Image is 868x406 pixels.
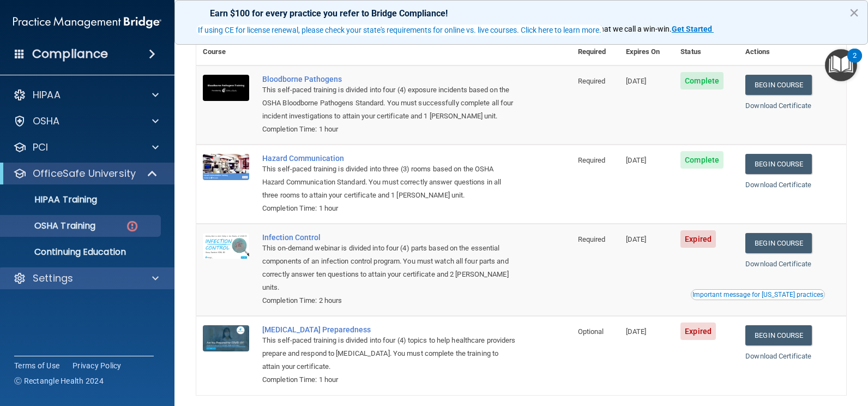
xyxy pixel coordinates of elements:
[7,247,156,258] p: Continuing Education
[626,77,647,85] span: [DATE]
[33,141,48,154] p: PCI
[578,77,606,85] span: Required
[672,25,712,33] strong: Get Started
[196,25,603,35] button: If using CE for license renewal, please check your state's requirements for online vs. live cours...
[825,49,857,81] button: Open Resource Center, 2 new notifications
[578,235,606,243] span: Required
[198,26,601,34] div: If using CE for license renewal, please check your state's requirements for online vs. live cours...
[125,219,139,233] img: danger-circle.6113f641.png
[745,260,811,268] a: Download Certificate
[13,167,158,180] a: OfficeSafe University
[14,360,59,371] a: Terms of Use
[262,294,517,307] div: Completion Time: 2 hours
[262,123,517,136] div: Completion Time: 1 hour
[262,334,517,373] div: This self-paced training is divided into four (4) topics to help healthcare providers prepare and...
[7,194,97,205] p: HIPAA Training
[571,39,619,65] th: Required
[745,233,812,253] a: Begin Course
[745,154,812,174] a: Begin Course
[262,163,517,202] div: This self-paced training is divided into three (3) rooms based on the OSHA Hazard Communication S...
[849,4,859,21] button: Close
[691,289,825,300] button: Read this if you are a dental practitioner in the state of CA
[745,325,812,345] a: Begin Course
[13,141,159,154] a: PCI
[262,242,517,294] div: This on-demand webinar is divided into four (4) parts based on the essential components of an inf...
[680,323,716,340] span: Expired
[692,291,823,298] div: Important message for [US_STATE] practices
[680,72,724,89] span: Complete
[262,154,517,163] a: Hazard Communication
[33,167,136,180] p: OfficeSafe University
[262,233,517,242] a: Infection Control
[745,352,811,360] a: Download Certificate
[262,83,517,123] div: This self-paced training is divided into four (4) exposure incidents based on the OSHA Bloodborne...
[33,272,73,285] p: Settings
[196,39,256,65] th: Course
[262,373,517,386] div: Completion Time: 1 hour
[619,39,674,65] th: Expires On
[32,46,108,62] h4: Compliance
[578,156,606,164] span: Required
[33,88,61,101] p: HIPAA
[210,8,833,19] p: Earn $100 for every practice you refer to Bridge Compliance!
[73,360,122,371] a: Privacy Policy
[745,181,811,189] a: Download Certificate
[13,115,159,128] a: OSHA
[13,88,159,101] a: HIPAA
[262,325,517,334] a: [MEDICAL_DATA] Preparedness
[745,101,811,110] a: Download Certificate
[13,272,159,285] a: Settings
[853,56,857,70] div: 2
[568,25,672,33] span: ! That's what we call a win-win.
[745,75,812,95] a: Begin Course
[262,202,517,215] div: Completion Time: 1 hour
[626,156,647,164] span: [DATE]
[680,151,724,169] span: Complete
[672,25,714,33] a: Get Started
[626,235,647,243] span: [DATE]
[626,327,647,336] span: [DATE]
[33,115,60,128] p: OSHA
[262,75,517,83] a: Bloodborne Pathogens
[680,230,716,248] span: Expired
[7,220,95,231] p: OSHA Training
[14,375,104,386] span: Ⓒ Rectangle Health 2024
[674,39,739,65] th: Status
[739,39,846,65] th: Actions
[578,327,604,336] span: Optional
[13,11,161,33] img: PMB logo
